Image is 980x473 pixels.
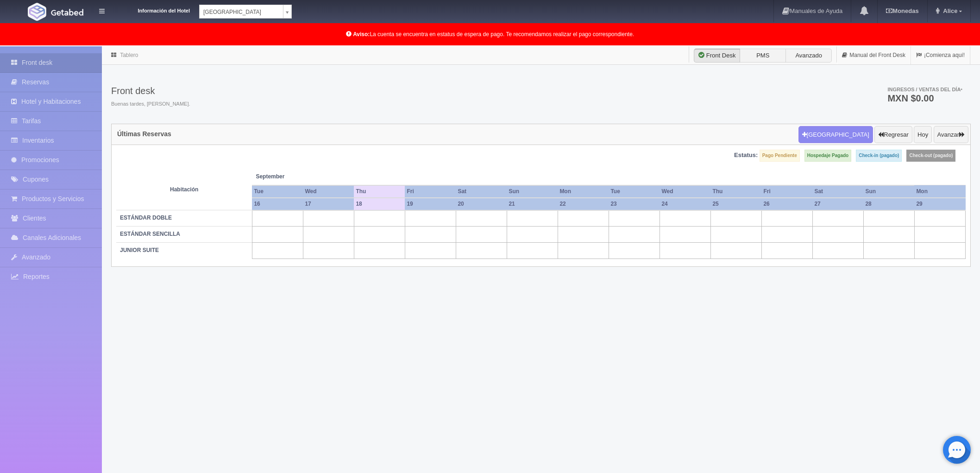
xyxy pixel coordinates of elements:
[303,198,354,210] th: 17
[886,7,918,14] b: Monedas
[856,150,902,162] label: Check-in (pagado)
[256,173,350,181] span: September
[507,185,558,198] th: Sun
[760,150,800,162] label: Pago Pendiente
[558,185,609,198] th: Mon
[798,126,873,144] button: [GEOGRAPHIC_DATA]
[170,186,198,193] strong: Habitación
[694,49,740,63] label: Front Desk
[914,198,965,210] th: 29
[761,198,812,210] th: 26
[203,5,279,19] span: [GEOGRAPHIC_DATA]
[914,126,932,144] button: Hoy
[710,185,761,198] th: Thu
[51,9,83,16] img: Getabed
[837,46,911,64] a: Manual del Front Desk
[111,101,190,108] span: Buenas tardes, [PERSON_NAME].
[710,198,761,210] th: 25
[941,7,957,14] span: Alice
[609,185,660,198] th: Tue
[120,214,172,221] b: ESTÁNDAR DOBLE
[28,3,46,21] img: Getabed
[199,5,292,19] a: [GEOGRAPHIC_DATA]
[934,126,968,144] button: Avanzar
[660,198,710,210] th: 24
[812,185,863,198] th: Sat
[353,31,370,38] b: Aviso:
[456,185,507,198] th: Sat
[252,198,303,210] th: 16
[906,150,955,162] label: Check-out (pagado)
[863,185,914,198] th: Sun
[609,198,660,210] th: 23
[456,198,507,210] th: 20
[887,94,962,103] h3: MXN $0.00
[303,185,354,198] th: Wed
[117,131,171,138] h4: Últimas Reservas
[116,5,190,15] dt: Información del Hotel
[863,198,914,210] th: 28
[354,185,405,198] th: Thu
[111,86,190,96] h3: Front desk
[874,126,912,144] button: Regresar
[804,150,851,162] label: Hospedaje Pagado
[887,87,962,92] span: Ingresos / Ventas del día
[120,247,159,253] b: JUNIOR SUITE
[354,198,405,210] th: 18
[785,49,832,63] label: Avanzado
[660,185,710,198] th: Wed
[252,185,303,198] th: Tue
[761,185,812,198] th: Fri
[405,185,456,198] th: Fri
[734,151,758,160] label: Estatus:
[120,231,180,237] b: ESTÁNDAR SENCILLA
[120,52,138,58] a: Tablero
[507,198,558,210] th: 21
[914,185,965,198] th: Mon
[812,198,863,210] th: 27
[911,46,970,64] a: ¡Comienza aquí!
[405,198,456,210] th: 19
[740,49,786,63] label: PMS
[558,198,609,210] th: 22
